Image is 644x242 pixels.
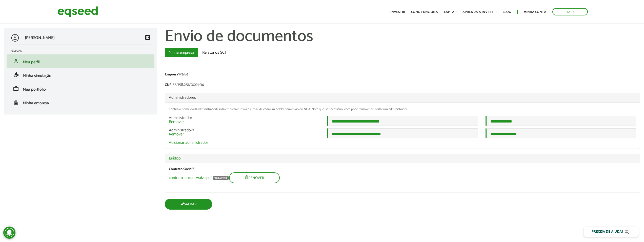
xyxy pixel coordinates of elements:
[145,34,151,41] span: left_panel_close
[169,120,184,124] a: Remover
[462,10,496,14] a: Aprenda a investir
[213,176,229,180] span: 982.59 KB
[165,116,323,124] div: Administrador
[13,58,19,64] span: person
[7,54,154,68] li: Meu perfil
[13,86,19,92] span: work
[23,72,51,79] span: Minha simulação
[169,156,636,160] a: Jurídico
[165,28,640,46] h1: Envio de documentos
[524,10,546,14] a: Minha conta
[13,72,19,78] span: finance_mode
[444,10,456,14] a: Captar
[169,108,636,111] div: Confira o nome do(s) administrador(es) da empresa e insira o e-mail de cada um dele(s) para envio...
[10,58,151,64] a: personMeu perfil
[169,176,212,180] a: contrato_social_waive.pdf
[145,34,151,42] a: Colapsar menu
[169,94,196,101] span: Administradores
[502,10,511,14] a: Blog
[25,35,55,40] p: [PERSON_NAME]
[13,99,19,105] span: apartment
[165,83,172,87] label: CNPJ
[57,5,98,18] img: EqSeed
[10,72,151,78] a: finance_modeMinha simulação
[7,95,154,109] li: Minha empresa
[10,49,154,52] h2: Pessoal
[169,141,208,145] a: Adicionar administrador
[7,68,154,82] li: Minha simulação
[552,8,588,15] a: Sair
[23,86,46,93] span: Meu portfólio
[165,48,198,57] a: Minha empresa
[7,82,154,95] li: Meu portfólio
[192,166,194,172] span: Este campo é obrigatório.
[169,132,184,136] a: Remover
[192,127,194,134] span: 2
[169,168,194,171] label: Contrato Social
[165,72,640,78] div: Waive
[229,172,280,183] button: Remover
[10,99,151,105] a: apartmentMinha empresa
[390,10,405,14] a: Investir
[165,199,212,210] button: Salvar
[23,59,40,66] span: Meu perfil
[165,128,323,136] div: Administrador
[198,48,231,57] a: Relatórios SCT
[165,73,178,76] label: Empresa
[165,83,640,88] div: 55.358.251/0001-34
[23,100,49,107] span: Minha empresa
[411,10,438,14] a: Como funciona
[10,86,151,92] a: workMeu portfólio
[192,114,193,121] span: 1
